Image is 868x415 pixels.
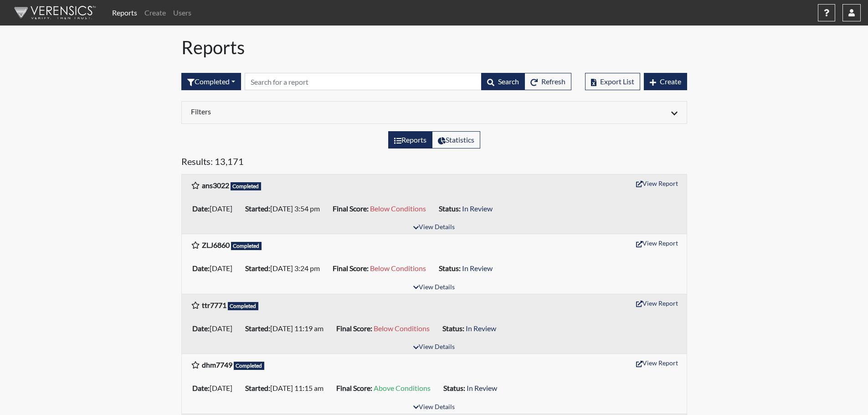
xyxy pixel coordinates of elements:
a: Reports [108,4,141,22]
span: Export List [600,77,634,86]
span: Completed [228,302,259,310]
b: Final Score: [336,324,372,333]
h1: Reports [181,36,687,58]
li: [DATE] [189,261,241,276]
b: dhm7749 [202,360,232,369]
button: View Report [632,236,682,250]
b: Status: [443,384,465,392]
label: View statistics about completed interviews [432,131,480,149]
span: Completed [231,242,262,250]
b: Date: [192,384,210,392]
span: Below Conditions [370,264,426,272]
span: In Review [462,204,493,213]
button: View Details [409,282,459,294]
button: View Report [632,356,682,370]
span: Below Conditions [374,324,430,333]
span: Search [498,77,519,86]
span: Completed [231,182,262,190]
b: Started: [245,204,270,213]
button: Create [644,73,687,90]
b: Date: [192,324,210,333]
li: [DATE] 3:24 pm [241,261,329,276]
span: In Review [466,324,496,333]
b: Started: [245,324,270,333]
li: [DATE] 11:15 am [241,381,333,395]
b: Status: [442,324,464,333]
input: Search by Registration ID, Interview Number, or Investigation Name. [245,73,482,90]
b: ZLJ6860 [202,241,230,249]
span: In Review [462,264,493,272]
b: ttr7771 [202,301,226,309]
b: Date: [192,204,210,213]
a: Create [141,4,169,22]
li: [DATE] [189,321,241,336]
button: Refresh [524,73,571,90]
b: Final Score: [333,204,369,213]
span: In Review [467,384,497,392]
h6: Filters [191,107,427,116]
button: View Report [632,296,682,310]
li: [DATE] 11:19 am [241,321,333,336]
span: Completed [234,362,265,370]
button: Export List [585,73,640,90]
a: Users [169,4,195,22]
b: Started: [245,264,270,272]
span: Create [660,77,681,86]
button: View Details [409,221,459,234]
li: [DATE] [189,381,241,395]
b: Date: [192,264,210,272]
label: View the list of reports [388,131,432,149]
b: ans3022 [202,181,229,190]
div: Filter by interview status [181,73,241,90]
b: Final Score: [336,384,372,392]
button: Completed [181,73,241,90]
div: Click to expand/collapse filters [184,107,684,118]
button: View Details [409,341,459,354]
li: [DATE] [189,201,241,216]
b: Status: [439,264,461,272]
span: Refresh [541,77,565,86]
button: View Details [409,401,459,414]
h5: Results: 13,171 [181,156,687,170]
li: [DATE] 3:54 pm [241,201,329,216]
b: Final Score: [333,264,369,272]
button: Search [481,73,525,90]
span: Above Conditions [374,384,431,392]
b: Status: [439,204,461,213]
b: Started: [245,384,270,392]
span: Below Conditions [370,204,426,213]
button: View Report [632,176,682,190]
